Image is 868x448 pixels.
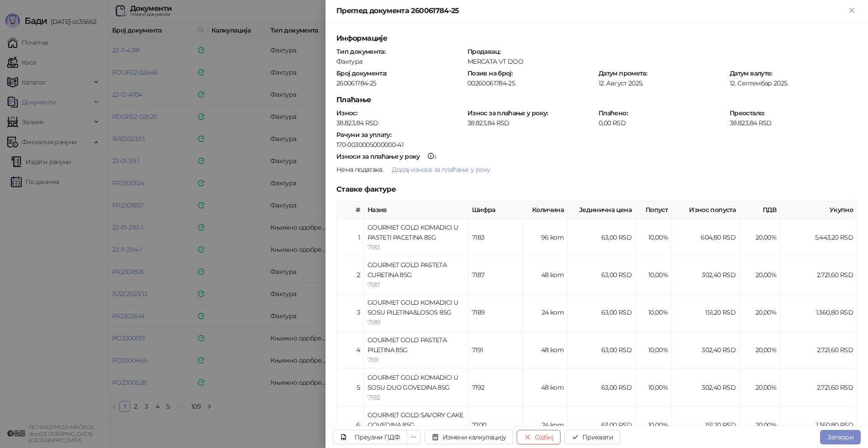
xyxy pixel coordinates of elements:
[568,294,636,331] td: 63,00 RSD
[467,119,596,127] div: 38.823,84 RSD
[820,430,861,444] button: Затвори
[368,318,380,326] span: 7189
[780,369,857,406] td: 2.721,60 RSD
[336,141,857,149] div: 170-0030005000000-41
[467,57,857,66] div: MERCATA VT DOO
[468,256,523,294] td: 7187
[780,201,857,219] th: Укупно
[425,430,513,444] button: Измени калкулацију
[467,79,594,87] div: 00260061784-25
[364,201,468,219] th: Назив
[337,256,364,294] td: 2
[333,430,407,444] a: Преузми ПДФ
[468,294,523,331] td: 7189
[598,79,727,87] div: 12. Август 2025.
[568,331,636,369] td: 63,00 RSD
[740,201,780,219] th: ПДВ
[523,369,568,406] td: 48 kom
[568,406,636,444] td: 63,00 RSD
[336,5,846,16] div: Преглед документа 260061784-25
[780,331,857,369] td: 2.721,60 RSD
[337,406,364,444] td: 6
[568,201,636,219] th: Јединична цена
[467,109,548,117] strong: Износ за плаћање у року :
[517,430,561,444] button: Одбиј
[368,356,378,364] span: 7191
[468,201,523,219] th: Шифра
[755,308,776,316] span: 20,00 %
[336,184,857,195] h5: Ставке фактуре
[599,69,647,77] strong: Датум промета :
[336,153,420,160] div: Износи за плаћање у року
[599,109,627,117] strong: Плаћено :
[780,219,857,256] td: 5.443,20 RSD
[368,297,464,317] div: GOURMET GOLD KOMADICI U SOSU PILETINA&LOSOS 85G
[636,294,672,331] td: 10,00%
[368,410,464,430] div: GOURMET GOLD SAVORY CAKE GOVEDINA 85G
[467,47,500,56] strong: Продавац :
[598,119,727,127] div: 0,00 RSD
[468,219,523,256] td: 7183
[336,109,357,117] strong: Износ :
[385,162,497,177] button: Додај износе за плаћање у року
[523,294,568,331] td: 24 kom
[780,294,857,331] td: 1.360,80 RSD
[368,243,380,251] span: 7183
[336,94,857,105] h5: Плаћање
[729,79,858,87] div: 12. Септембар 2025.
[336,152,435,160] strong: :
[337,219,364,256] td: 1
[335,162,858,177] div: .
[636,256,672,294] td: 10,00%
[337,369,364,406] td: 5
[730,69,772,77] strong: Датум валуте :
[410,434,417,440] span: ellipsis
[337,294,364,331] td: 3
[636,369,672,406] td: 10,00%
[636,219,672,256] td: 10,00%
[755,383,776,391] span: 20,00 %
[672,294,740,331] td: 151,20 RSD
[568,219,636,256] td: 63,00 RSD
[336,165,382,174] span: Нема података
[336,47,385,56] strong: Тип документа :
[335,119,465,127] div: 38.823,84 RSD
[368,393,380,401] span: 7192
[468,331,523,369] td: 7191
[336,69,387,77] strong: Број документа :
[336,131,391,139] strong: Рачуни за уплату :
[368,335,464,355] div: GOURMET GOLD PASTETA PILETINA 85G
[523,201,568,219] th: Количина
[672,331,740,369] td: 302,40 RSD
[672,256,740,294] td: 302,40 RSD
[368,281,380,289] span: 7187
[467,69,512,77] strong: Позив на број :
[337,201,364,219] th: #
[337,331,364,369] td: 4
[354,433,400,441] div: Преузми ПДФ
[755,421,776,429] span: 20,00 %
[755,346,776,354] span: 20,00 %
[780,406,857,444] td: 1.360,80 RSD
[672,219,740,256] td: 604,80 RSD
[523,406,568,444] td: 24 kom
[568,369,636,406] td: 63,00 RSD
[568,256,636,294] td: 63,00 RSD
[336,33,857,44] h5: Информације
[636,331,672,369] td: 10,00%
[368,222,464,242] div: GOURMET GOLD KOMADICI U PASTETI PACETINA 85G
[523,256,568,294] td: 48 kom
[368,260,464,280] div: GOURMET GOLD PASTETA CURETINA 85G
[523,219,568,256] td: 96 kom
[564,430,620,444] button: Прихвати
[755,271,776,279] span: 20,00 %
[636,201,672,219] th: Попуст
[846,5,857,16] button: Close
[468,406,523,444] td: 7200
[730,109,764,117] strong: Преостало :
[335,57,465,66] div: Фактура
[672,406,740,444] td: 151,20 RSD
[368,373,464,392] div: GOURMET GOLD KOMADICI U SOSU DUO GOVEDINA 85G
[468,369,523,406] td: 7192
[755,233,776,241] span: 20,00 %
